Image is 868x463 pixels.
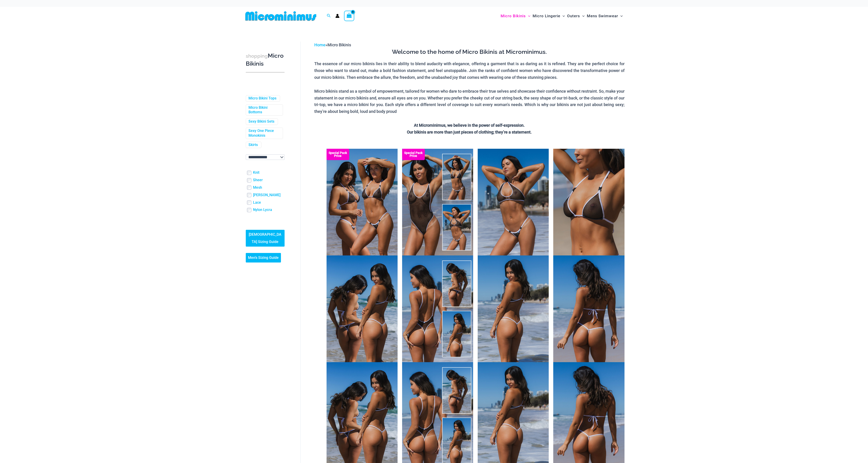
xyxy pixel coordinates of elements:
a: Lace [253,200,261,205]
a: Sexy One Piece Monokinis [248,129,279,138]
h3: Welcome to the home of Micro Bikinis at Microminimus. [314,48,625,56]
span: Menu Toggle [560,10,565,22]
p: The essence of our micro bikinis lies in their ability to blend audacity with elegance, offering ... [314,60,625,81]
span: » [314,42,351,47]
a: Search icon link [327,13,331,19]
span: Micro Bikinis [327,42,351,47]
img: Tradewinds Ink and Ivory 317 Tri Top 01 [553,149,624,255]
a: Knit [253,170,259,175]
img: Collection Pack b (1) [402,255,473,362]
img: MM SHOP LOGO FLAT [243,11,318,21]
a: Home [314,42,325,47]
span: Menu Toggle [580,10,585,22]
b: Special Pack Price [327,151,349,157]
a: OutersMenu ToggleMenu Toggle [566,9,586,23]
a: Mens SwimwearMenu ToggleMenu Toggle [586,9,624,23]
img: Tradewinds Ink and Ivory 384 Halter 453 Micro 02 [478,149,549,255]
p: Micro bikinis stand as a symbol of empowerment, tailored for women who dare to embrace their true... [314,88,625,115]
a: Micro Bikini Bottoms [248,105,279,115]
a: Nylon Lycra [253,208,272,212]
span: Micro Bikinis [501,10,526,22]
strong: Our bikinis are more than just pieces of clothing; they’re a statement. [407,130,532,134]
span: Micro Lingerie [533,10,560,22]
a: Micro Bikini Tops [248,96,276,101]
a: Account icon link [335,14,339,18]
a: Men’s Sizing Guide [246,253,281,262]
strong: At Microminimus, we believe in the power of self-expression. [414,123,525,128]
a: [DEMOGRAPHIC_DATA] Sizing Guide [246,230,285,247]
img: Tradewinds Ink and Ivory 384 Halter 453 Micro 01 [478,255,549,362]
a: View Shopping Cart, empty [344,11,354,21]
select: wpc-taxonomy-pa_color-745982 [246,154,285,160]
span: Menu Toggle [526,10,530,22]
a: Sexy Bikini Sets [248,119,274,124]
a: Mesh [253,185,262,190]
img: Top Bum Pack [327,149,398,255]
span: shopping [246,53,268,59]
img: Tradewinds Ink and Ivory 317 Tri Top 453 Micro 06 [553,255,624,362]
span: Mens Swimwear [587,10,618,22]
h3: Micro Bikinis [246,52,285,68]
a: Sheer [253,178,263,183]
a: Skirts [248,143,258,147]
nav: Site Navigation [499,8,625,24]
span: Outers [567,10,580,22]
a: Micro LingerieMenu ToggleMenu Toggle [531,9,566,23]
b: Special Pack Price [402,151,425,157]
a: Micro BikinisMenu ToggleMenu Toggle [499,9,531,23]
img: Collection Pack [402,149,473,255]
img: Top Bum Pack b [327,255,398,362]
a: [PERSON_NAME] [253,193,280,198]
span: Menu Toggle [618,10,623,22]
